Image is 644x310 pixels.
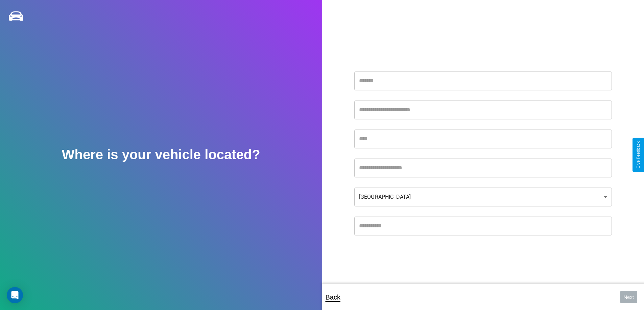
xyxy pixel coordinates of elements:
[354,188,612,206] div: [GEOGRAPHIC_DATA]
[7,287,23,303] div: Open Intercom Messenger
[620,291,637,303] button: Next
[636,141,641,169] div: Give Feedback
[62,147,260,162] h2: Where is your vehicle located?
[326,291,340,303] p: Back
